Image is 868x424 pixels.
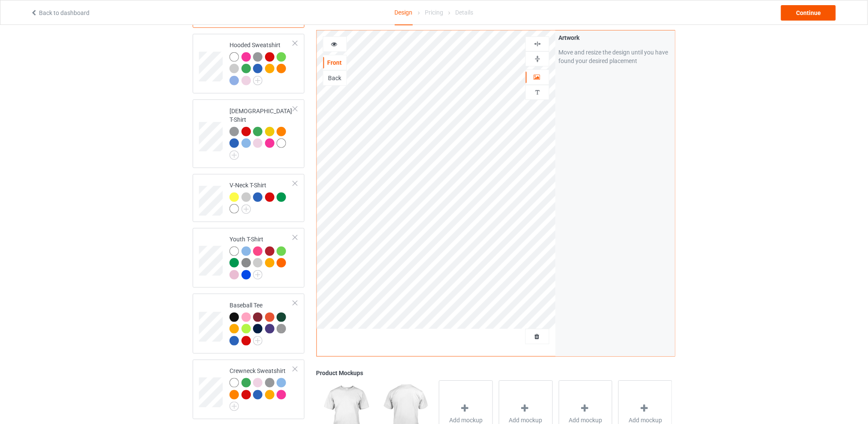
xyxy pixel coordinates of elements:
[558,48,672,65] div: Move and resize the design until you have found your desired placement
[193,294,304,354] div: Baseball Tee
[230,367,293,408] div: Crewneck Sweatshirt
[230,181,293,213] div: V-Neck T-Shirt
[395,0,413,25] div: Design
[193,360,304,419] div: Crewneck Sweatshirt
[534,88,542,96] img: svg%3E%0A
[230,150,239,160] img: svg+xml;base64,PD94bWwgdmVyc2lvbj0iMS4wIiBlbmNvZGluZz0iVVRGLTgiPz4KPHN2ZyB3aWR0aD0iMjJweCIgaGVpZ2...
[253,76,262,85] img: svg+xml;base64,PD94bWwgdmVyc2lvbj0iMS4wIiBlbmNvZGluZz0iVVRGLTgiPz4KPHN2ZyB3aWR0aD0iMjJweCIgaGVpZ2...
[534,55,542,63] img: svg%3E%0A
[323,58,346,67] div: Front
[230,402,239,411] img: svg+xml;base64,PD94bWwgdmVyc2lvbj0iMS4wIiBlbmNvZGluZz0iVVRGLTgiPz4KPHN2ZyB3aWR0aD0iMjJweCIgaGVpZ2...
[242,204,251,214] img: svg+xml;base64,PD94bWwgdmVyc2lvbj0iMS4wIiBlbmNvZGluZz0iVVRGLTgiPz4KPHN2ZyB3aWR0aD0iMjJweCIgaGVpZ2...
[230,41,293,85] div: Hooded Sweatshirt
[558,33,672,42] div: Artwork
[242,258,251,268] img: heather_texture.png
[253,270,262,280] img: svg+xml;base64,PD94bWwgdmVyc2lvbj0iMS4wIiBlbmNvZGluZz0iVVRGLTgiPz4KPHN2ZyB3aWR0aD0iMjJweCIgaGVpZ2...
[455,0,473,24] div: Details
[781,5,836,21] div: Continue
[323,74,346,82] div: Back
[30,9,89,16] a: Back to dashboard
[193,99,304,168] div: [DEMOGRAPHIC_DATA] T-Shirt
[193,34,304,94] div: Hooded Sweatshirt
[230,235,293,279] div: Youth T-Shirt
[193,228,304,288] div: Youth T-Shirt
[534,40,542,48] img: svg%3E%0A
[253,336,262,346] img: svg+xml;base64,PD94bWwgdmVyc2lvbj0iMS4wIiBlbmNvZGluZz0iVVRGLTgiPz4KPHN2ZyB3aWR0aD0iMjJweCIgaGVpZ2...
[230,107,293,157] div: [DEMOGRAPHIC_DATA] T-Shirt
[277,324,286,334] img: heather_texture.png
[316,369,675,377] div: Product Mockups
[230,301,293,345] div: Baseball Tee
[425,0,443,24] div: Pricing
[193,174,304,222] div: V-Neck T-Shirt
